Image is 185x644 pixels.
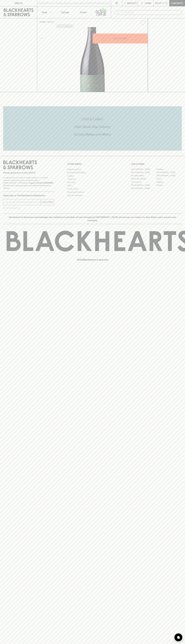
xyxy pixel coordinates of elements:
button: Shop [37,6,56,18]
button: ADD TO CART [93,34,148,43]
p: It is against the law to sell or supply alcohol to, or to obtain alcohol on behalf of a person un... [3,176,54,189]
a: Gift Cards [67,181,118,184]
p: Stores [80,11,87,14]
a: Business & Bulk Gifting [67,171,118,174]
a: [PERSON_NAME] [131,177,156,180]
a: Shipping Information [67,191,118,194]
img: 41201.png [37,27,148,92]
p: $0.00 [155,2,162,5]
p: 0 [166,2,167,4]
a: [GEOGRAPHIC_DATA] [131,184,156,187]
a: Brunswick West [131,174,156,177]
p: Blackhearts & Sparrows acknowledges the traditional Custodians of land throughout [GEOGRAPHIC_DAT... [5,216,180,222]
a: Bottle Drop FAQ's [67,168,118,171]
p: Wishlist [127,2,137,5]
img: bubble-icon [177,636,180,639]
a: Careers [67,174,118,177]
a: FAQ's [67,184,118,187]
p: Login [145,2,151,5]
p: Subscribe to The Blackhearts Newsletter [3,194,54,197]
strong: Liquor License #32064953 [29,182,53,184]
h5: Uber Same-Day Delivery [3,125,182,129]
a: [GEOGRAPHIC_DATA] [131,171,156,174]
a: [GEOGRAPHIC_DATA] [131,187,156,190]
a: Tastings [56,6,74,18]
a: Geelong [156,180,182,184]
a: SHOP [47,21,53,23]
p: SUBSCRIBE [42,200,53,204]
button: Add to wishlist [139,19,147,26]
input: Try "Pinot noir" [121,10,180,15]
a: [GEOGRAPHIC_DATA] [131,168,156,171]
p: Tastings [61,11,69,14]
h5: Across Melbourne Metro [3,132,182,137]
p: We will never spam you [3,207,54,209]
p: Shop [42,11,47,14]
p: Sibling owned and run since [DATE] [3,171,54,174]
a: Prahran [156,184,182,187]
p: OTHER AREAS [67,162,118,166]
p: Checkout [171,2,183,5]
a: HOME [39,21,45,23]
button: Add to wishlist [56,25,74,28]
a: [GEOGRAPHIC_DATA] [156,174,182,177]
a: Fitzroy [156,177,182,180]
a: Braddon [156,168,182,171]
input: e.g. jane@blackheartsandsparrows.com.au [5,200,40,204]
p: OUR STORES [131,162,182,166]
p: ADD TO CART [113,37,127,40]
p: FIND US [14,2,23,5]
a: Stores [74,6,93,18]
a: [GEOGRAPHIC_DATA] [156,171,182,174]
a: Privacy Policy [67,187,118,190]
a: Contact Us [67,178,118,181]
button: SUBSCRIBE [41,199,54,205]
a: Terms & Conditions [67,194,118,197]
h5: Click & Collect [3,117,182,121]
a: Fitzroy North [131,180,156,184]
div: Call to action block [3,106,182,151]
